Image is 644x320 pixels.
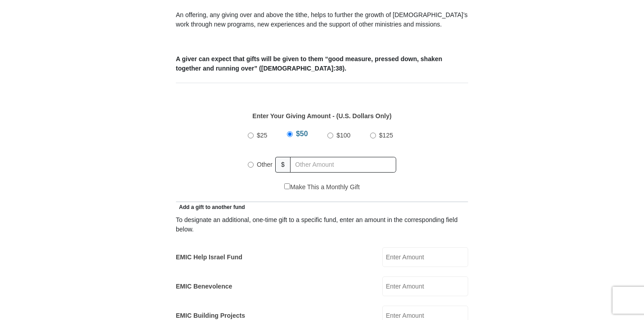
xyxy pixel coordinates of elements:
[257,161,273,168] span: Other
[176,215,468,234] div: To designate an additional, one-time gift to a specific fund, enter an amount in the correspondin...
[382,247,468,267] input: Enter Amount
[252,112,391,120] strong: Enter Your Giving Amount - (U.S. Dollars Only)
[382,276,468,296] input: Enter Amount
[176,282,232,291] label: EMIC Benevolence
[296,130,308,138] span: $50
[176,10,468,29] p: An offering, any giving over and above the tithe, helps to further the growth of [DEMOGRAPHIC_DAT...
[275,157,291,173] span: $
[176,204,245,210] span: Add a gift to another fund
[284,183,290,189] input: Make This a Monthly Gift
[336,132,350,139] span: $100
[290,157,396,173] input: Other Amount
[257,132,267,139] span: $25
[176,55,442,72] b: A giver can expect that gifts will be given to them “good measure, pressed down, shaken together ...
[379,132,393,139] span: $125
[176,253,242,262] label: EMIC Help Israel Fund
[284,182,360,192] label: Make This a Monthly Gift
